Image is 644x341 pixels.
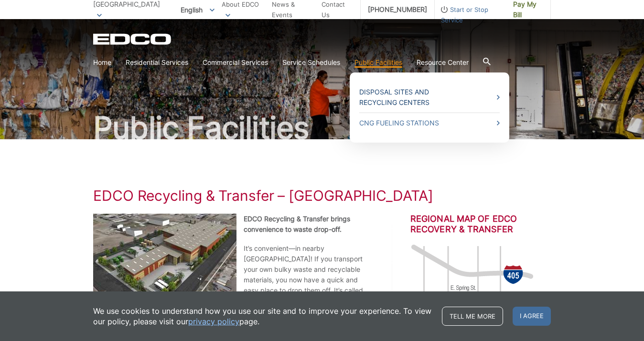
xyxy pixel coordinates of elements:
[93,214,236,305] img: EDCO Recycling & Transfer
[93,33,172,45] a: EDCD logo. Return to the homepage.
[93,57,111,68] a: Home
[173,2,222,18] span: English
[93,306,432,327] p: We use cookies to understand how you use our site and to improve your experience. To view our pol...
[203,57,268,68] a: Commercial Services
[354,57,402,68] a: Public Facilities
[442,307,503,326] a: Tell me more
[93,113,551,143] h2: Public Facilities
[282,57,340,68] a: Service Schedules
[126,57,188,68] a: Residential Services
[417,57,469,68] a: Resource Center
[359,87,500,108] a: Disposal Sites and Recycling Centers
[359,118,500,128] a: CNG Fueling Stations
[93,187,551,204] h1: EDCO Recycling & Transfer – [GEOGRAPHIC_DATA]
[188,316,239,327] a: privacy policy
[410,214,551,235] h2: Regional Map of EDCO Recovery & Transfer
[513,307,551,326] span: I agree
[244,215,350,233] strong: EDCO Recycling & Transfer brings convenience to waste drop-off.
